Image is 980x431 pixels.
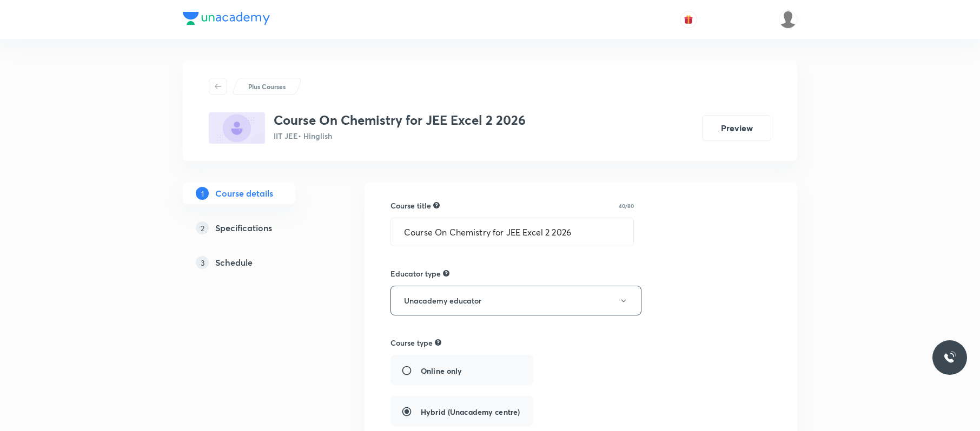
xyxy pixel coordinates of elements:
h6: Course type [390,337,433,348]
h5: Course details [215,187,273,200]
img: 0ED43100-D8A7-426E-A8DD-D864C711DCB9_plus.png [209,112,265,144]
img: aadi Shukla [779,10,797,29]
h5: Specifications [215,221,272,234]
p: Plus Courses [248,82,286,91]
input: A great title is short, clear and descriptive [391,218,633,246]
p: 1 [196,187,209,200]
a: Company Logo [183,12,270,28]
a: 2Specifications [183,217,330,239]
button: avatar [680,11,697,28]
p: IIT JEE • Hinglish [274,130,526,142]
button: Preview [702,115,771,141]
p: 3 [196,256,209,269]
h3: Course On Chemistry for JEE Excel 2 2026 [274,112,526,128]
a: 3Schedule [183,252,330,273]
h6: Educator type [390,268,441,279]
h6: Course title [390,200,431,211]
div: A hybrid course can have a mix of online and offline classes. These courses will have restricted ... [435,338,441,347]
img: ttu [943,351,956,364]
h5: Schedule [215,256,253,269]
div: A great title is short, clear and descriptive [433,200,440,210]
img: avatar [684,15,693,24]
div: Not allowed to edit [443,268,449,278]
p: 2 [196,221,209,234]
p: 40/80 [619,203,634,208]
button: Unacademy educator [390,286,641,315]
img: Company Logo [183,12,270,25]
